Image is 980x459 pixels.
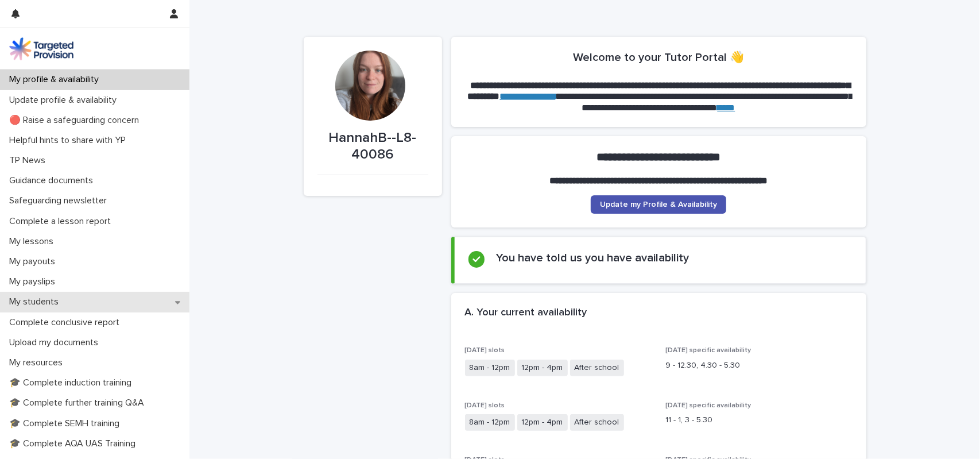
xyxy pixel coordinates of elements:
p: Upload my documents [5,337,107,348]
span: After school [570,360,624,376]
a: Update my Profile & Availability [591,195,726,214]
p: My payslips [5,276,64,287]
p: Complete conclusive report [5,317,129,328]
span: After school [570,414,624,431]
p: My resources [5,357,72,368]
p: My students [5,296,68,307]
span: [DATE] specific availability [665,347,751,354]
p: 🎓 Complete AQA UAS Training [5,438,145,449]
p: TP News [5,155,55,166]
h2: You have told us you have availability [496,251,689,265]
span: [DATE] slots [465,347,505,354]
p: Safeguarding newsletter [5,195,116,206]
span: Update my Profile & Availability [600,200,717,209]
span: 12pm - 4pm [517,360,568,376]
p: HannahB--L8-40086 [317,130,428,163]
p: My lessons [5,236,63,247]
p: Update profile & availability [5,95,126,106]
p: 🔴 Raise a safeguarding concern [5,115,148,126]
span: 8am - 12pm [465,360,515,376]
p: My payouts [5,256,64,267]
p: My profile & availability [5,74,108,85]
p: 11 - 1, 3 - 5.30 [665,414,853,426]
h2: Welcome to your Tutor Portal 👋 [573,51,744,64]
p: 🎓 Complete induction training [5,377,141,388]
p: 9 - 12.30, 4.30 - 5.30 [665,360,853,372]
p: Complete a lesson report [5,216,120,227]
p: 🎓 Complete SEMH training [5,418,129,429]
p: Helpful hints to share with YP [5,135,135,146]
h2: A. Your current availability [465,307,587,319]
p: Guidance documents [5,175,102,186]
span: [DATE] specific availability [665,402,751,409]
img: M5nRWzHhSzIhMunXDL62 [9,37,73,60]
span: [DATE] slots [465,402,505,409]
span: 8am - 12pm [465,414,515,431]
span: 12pm - 4pm [517,414,568,431]
p: 🎓 Complete further training Q&A [5,398,153,408]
